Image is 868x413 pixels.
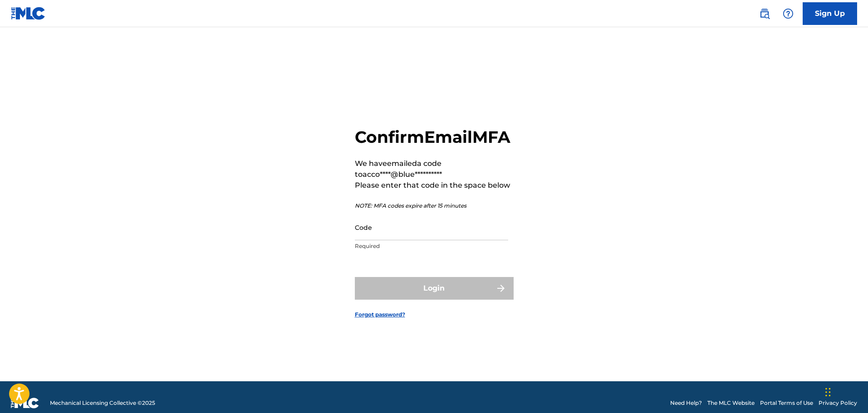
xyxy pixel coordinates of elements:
img: search [759,8,770,19]
img: help [783,8,794,19]
a: Sign Up [803,2,857,25]
h2: Confirm Email MFA [355,127,514,147]
a: Need Help? [670,399,702,407]
div: Help [779,5,797,23]
a: Privacy Policy [819,399,857,407]
img: logo [11,398,39,408]
div: Drag [825,379,831,406]
p: Required [355,242,508,250]
p: NOTE: MFA codes expire after 15 minutes [355,202,514,210]
a: Public Search [755,5,774,23]
a: Forgot password? [355,311,405,319]
a: The MLC Website [707,399,755,407]
a: Portal Terms of Use [760,399,813,407]
span: Mechanical Licensing Collective © 2025 [50,399,155,407]
img: MLC Logo [11,7,46,20]
iframe: Chat Widget [823,369,868,413]
p: Please enter that code in the space below [355,180,514,191]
